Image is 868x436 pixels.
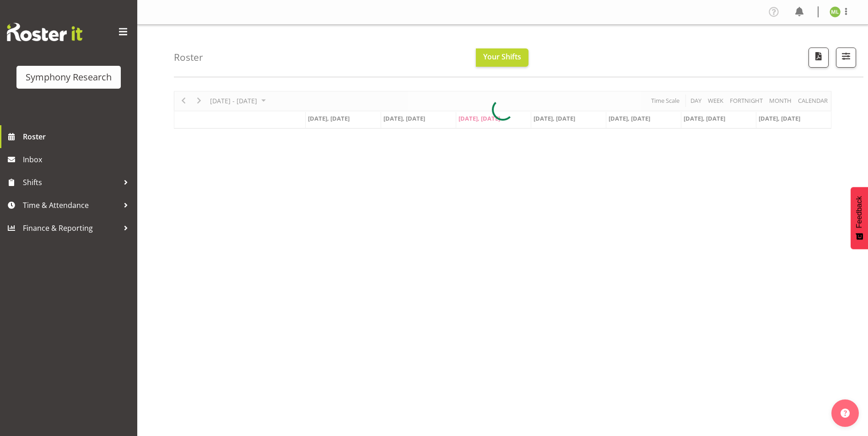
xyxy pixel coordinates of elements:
[809,48,829,68] button: Download a PDF of the roster according to the set date range.
[476,48,528,67] button: Your Shifts
[851,187,868,249] button: Feedback - Show survey
[830,6,841,17] img: melissa-lategan11925.jpg
[841,409,850,418] img: help-xxl-2.png
[23,175,119,189] span: Shifts
[836,48,856,68] button: Filter Shifts
[23,221,119,235] span: Finance & Reporting
[23,153,133,166] span: Inbox
[174,52,203,63] h4: Roster
[483,52,521,62] span: Your Shifts
[26,70,112,84] div: Symphony Research
[7,23,82,41] img: Rosterit website logo
[23,130,133,144] span: Roster
[855,196,863,228] span: Feedback
[23,198,119,212] span: Time & Attendance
